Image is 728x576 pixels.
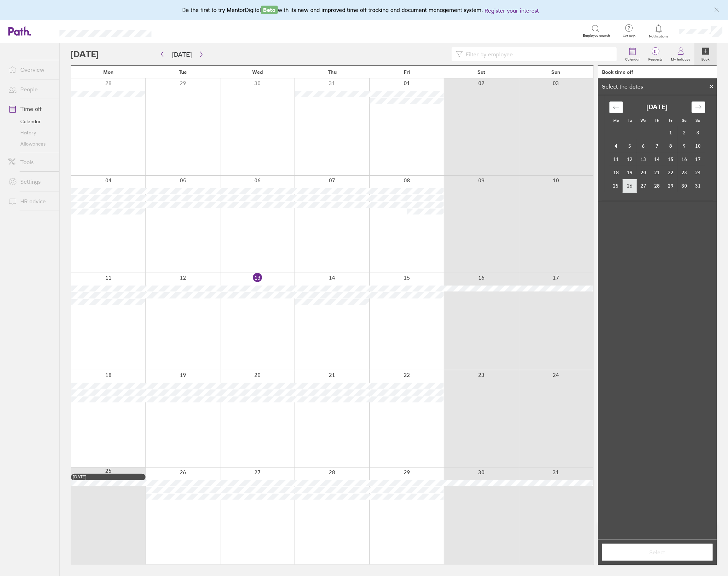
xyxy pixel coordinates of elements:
span: 0 [644,49,667,54]
div: [DATE] [73,475,144,479]
div: Select the dates [598,83,647,90]
td: Friday, August 8, 2025 [664,139,678,153]
td: Monday, August 18, 2025 [609,166,623,179]
td: Tuesday, August 5, 2025 [623,139,637,153]
small: Tu [628,118,632,123]
td: Friday, August 15, 2025 [664,153,678,166]
span: Tue [179,69,187,75]
a: Tools [3,155,59,169]
small: We [641,118,646,123]
label: Book [698,55,714,62]
span: Sat [478,69,485,75]
td: Saturday, August 9, 2025 [678,139,691,153]
div: Move backward to switch to the previous month. [609,101,623,113]
td: Monday, August 4, 2025 [609,139,623,153]
td: Tuesday, August 19, 2025 [623,166,637,179]
button: [DATE] [167,49,197,60]
td: Wednesday, August 6, 2025 [637,139,650,153]
a: 0Requests [644,43,667,65]
div: Book time off [602,69,633,75]
td: Sunday, August 3, 2025 [691,126,705,139]
td: Friday, August 1, 2025 [664,126,678,139]
input: Filter by employee [463,48,613,61]
td: Sunday, August 24, 2025 [691,166,705,179]
td: Tuesday, August 12, 2025 [623,153,637,166]
span: Employee search [583,34,610,38]
a: Calendar [3,116,59,127]
td: Friday, August 29, 2025 [664,179,678,192]
span: Wed [252,69,263,75]
a: Notifications [648,24,670,38]
span: Select [607,549,708,555]
td: Tuesday, August 26, 2025 [623,179,637,192]
a: Time off [3,102,59,116]
td: Friday, August 22, 2025 [664,166,678,179]
td: Thursday, August 14, 2025 [650,153,664,166]
a: My holidays [667,43,694,65]
td: Sunday, August 31, 2025 [691,179,705,192]
div: Search [170,28,188,34]
div: Calendar [602,95,713,201]
td: Saturday, August 16, 2025 [678,153,691,166]
span: Mon [103,69,114,75]
a: History [3,127,59,138]
a: Settings [3,175,59,189]
a: People [3,82,59,96]
label: My holidays [667,55,694,62]
span: Thu [328,69,337,75]
td: Sunday, August 17, 2025 [691,153,705,166]
span: Notifications [648,34,670,38]
span: Get help [618,34,641,38]
td: Saturday, August 30, 2025 [678,179,691,192]
button: Register your interest [485,6,539,15]
button: Select [602,544,713,561]
div: Be the first to try MentorDigital with its new and improved time off tracking and document manage... [182,6,546,15]
span: Sun [551,69,560,75]
span: Beta [261,6,278,14]
a: Book [694,43,717,65]
a: Calendar [621,43,644,65]
td: Thursday, August 7, 2025 [650,139,664,153]
td: Thursday, August 21, 2025 [650,166,664,179]
small: Sa [682,118,687,123]
td: Thursday, August 28, 2025 [650,179,664,192]
strong: [DATE] [646,104,667,111]
td: Sunday, August 10, 2025 [691,139,705,153]
a: HR advice [3,194,59,208]
td: Monday, August 11, 2025 [609,153,623,166]
td: Wednesday, August 27, 2025 [637,179,650,192]
label: Calendar [621,55,644,62]
div: Move forward to switch to the next month. [692,101,705,113]
a: Overview [3,63,59,77]
td: Wednesday, August 20, 2025 [637,166,650,179]
label: Requests [644,55,667,62]
td: Saturday, August 23, 2025 [678,166,691,179]
small: Th [655,118,659,123]
a: Allowances [3,138,59,149]
small: Fr [669,118,672,123]
td: Monday, August 25, 2025 [609,179,623,192]
td: Wednesday, August 13, 2025 [637,153,650,166]
small: Su [696,118,700,123]
td: Saturday, August 2, 2025 [678,126,691,139]
small: Mo [613,118,619,123]
span: Fri [404,69,410,75]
